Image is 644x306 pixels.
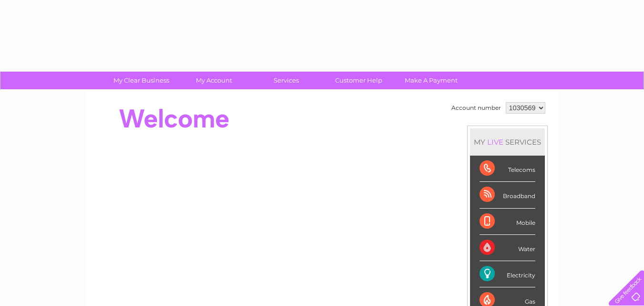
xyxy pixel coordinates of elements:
a: Customer Help [319,72,398,89]
div: Telecoms [480,156,535,182]
div: Broadband [480,182,535,208]
a: Make A Payment [392,72,470,89]
div: LIVE [485,137,505,147]
a: Services [247,72,326,89]
a: My Clear Business [102,72,181,89]
td: Account number [449,100,503,116]
div: MY SERVICES [470,128,545,156]
a: My Account [174,72,253,89]
div: Electricity [480,261,535,287]
div: Mobile [480,209,535,235]
div: Water [480,235,535,261]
